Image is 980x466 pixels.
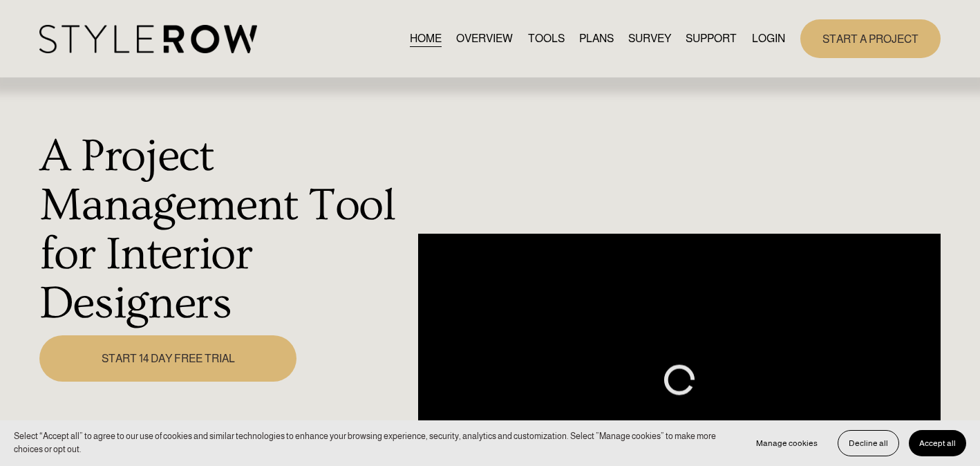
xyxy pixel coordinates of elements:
[14,430,732,456] p: Select “Accept all” to agree to our use of cookies and similar technologies to enhance your brows...
[528,29,565,48] a: TOOLS
[800,19,941,57] a: START A PROJECT
[838,430,899,456] button: Decline all
[209,418,377,439] strong: designed for designers
[39,418,411,460] h4: StyleRow is a platform , with maximum flexibility and organization.
[579,29,614,48] a: PLANS
[752,29,785,48] a: LOGIN
[746,430,828,456] button: Manage cookies
[919,438,956,448] span: Accept all
[39,25,257,53] img: StyleRow
[849,438,888,448] span: Decline all
[39,335,297,382] a: START 14 DAY FREE TRIAL
[456,29,513,48] a: OVERVIEW
[686,29,737,48] a: folder dropdown
[410,29,442,48] a: HOME
[628,29,671,48] a: SURVEY
[909,430,966,456] button: Accept all
[686,30,737,47] span: SUPPORT
[39,132,411,328] h1: A Project Management Tool for Interior Designers
[756,438,818,448] span: Manage cookies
